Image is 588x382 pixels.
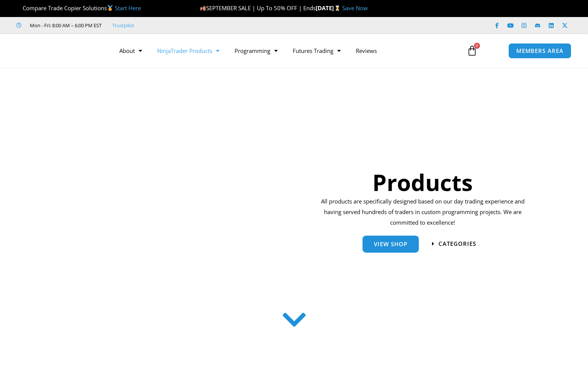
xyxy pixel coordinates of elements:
[516,48,563,54] span: MEMBERS AREA
[200,4,316,12] span: SEPTEMBER SALE | Up To 50% OFF | Ends
[112,21,134,30] a: Trustpilot
[115,4,141,12] a: Start Here
[318,166,527,198] h1: Products
[200,5,206,11] img: 🍂
[432,241,476,247] a: categories
[342,4,368,12] a: Save Now
[374,241,407,247] span: View Shop
[316,4,342,12] strong: [DATE]
[77,105,278,297] img: ProductsSection scaled | Affordable Indicators – NinjaTrader
[150,42,227,59] a: NinjaTrader Products
[17,37,99,64] img: LogoAI | Affordable Indicators – NinjaTrader
[285,42,348,59] a: Futures Trading
[227,42,285,59] a: Programming
[438,241,476,247] span: categories
[28,21,102,30] span: Mon - Fri: 8:00 AM – 6:00 PM EST
[508,43,571,59] a: MEMBERS AREA
[363,236,419,253] a: View Shop
[112,42,150,59] a: About
[17,5,22,11] img: 🏆
[474,43,480,49] span: 0
[348,42,384,59] a: Reviews
[112,42,459,59] nav: Menu
[107,5,113,11] img: 🥇
[16,4,141,12] span: Compare Trade Copier Solutions
[455,40,489,62] a: 0
[335,5,340,11] img: ⌛
[318,196,527,228] p: All products are specifically designed based on our day trading experience and having served hund...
